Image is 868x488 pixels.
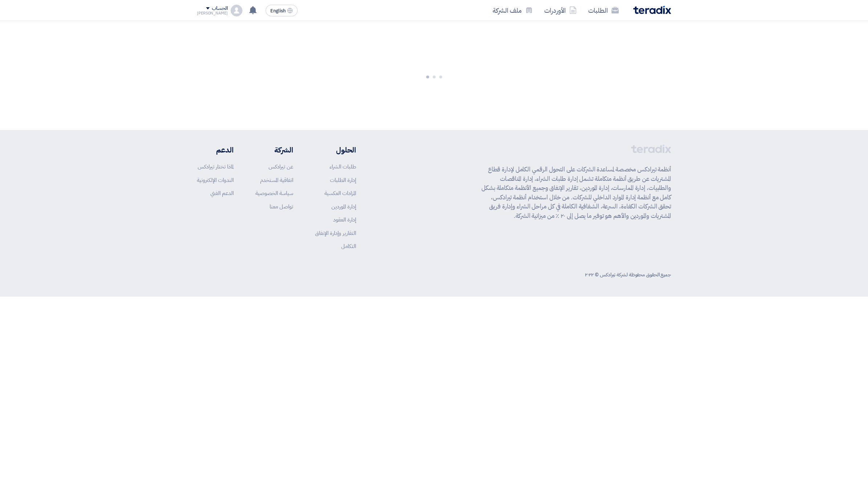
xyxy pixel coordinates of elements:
[315,145,356,155] li: الحلول
[633,6,671,14] img: Teradix logo
[270,8,286,13] span: English
[487,2,538,19] a: ملف الشركة
[231,5,242,16] img: profile_test.png
[582,2,625,19] a: الطلبات
[333,216,356,224] a: إدارة العقود
[538,2,582,19] a: الأوردرات
[331,203,356,211] a: إدارة الموردين
[255,189,293,197] a: سياسة الخصوصية
[330,176,356,184] a: إدارة الطلبات
[315,229,356,237] a: التقارير وإدارة الإنفاق
[255,145,293,155] li: الشركة
[197,145,234,155] li: الدعم
[197,176,234,184] a: الندوات الإلكترونية
[260,176,293,184] a: اتفاقية المستخدم
[198,163,234,171] a: لماذا تختار تيرادكس
[585,271,671,278] div: جميع الحقوق محفوظة لشركة تيرادكس © ٢٠٢٢
[270,203,293,211] a: تواصل معنا
[481,165,671,220] p: أنظمة تيرادكس مخصصة لمساعدة الشركات على التحول الرقمي الكامل لإدارة قطاع المشتريات عن طريق أنظمة ...
[330,163,356,171] a: طلبات الشراء
[197,11,228,15] div: [PERSON_NAME]
[210,189,234,197] a: الدعم الفني
[266,5,298,16] button: English
[324,189,356,197] a: المزادات العكسية
[341,242,356,250] a: التكامل
[269,163,293,171] a: عن تيرادكس
[212,5,227,12] div: الحساب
